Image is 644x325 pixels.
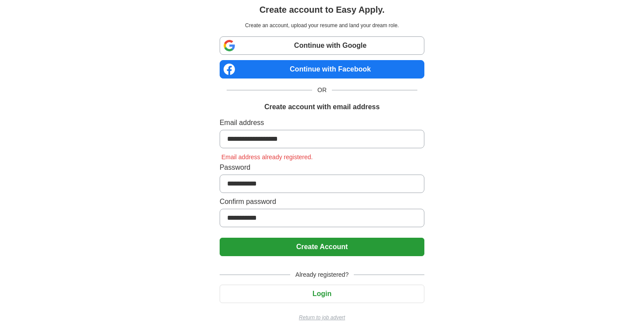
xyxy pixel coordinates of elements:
[290,270,354,279] span: Already registered?
[220,290,424,297] a: Login
[220,36,424,55] a: Continue with Google
[220,196,424,207] label: Confirm password
[220,285,424,303] button: Login
[220,314,424,321] a: Return to job advert
[312,86,332,95] span: OR
[260,3,385,16] h1: Create account to Easy Apply.
[220,238,424,256] button: Create Account
[264,102,380,112] h1: Create account with email address
[220,118,424,128] label: Email address
[221,21,423,29] p: Create an account, upload your resume and land your dream role.
[220,60,424,79] a: Continue with Facebook
[220,162,424,173] label: Password
[220,154,315,161] span: Email address already registered.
